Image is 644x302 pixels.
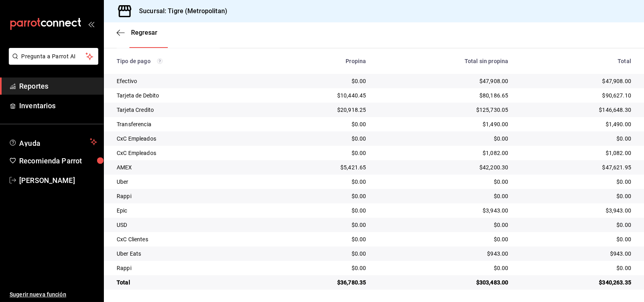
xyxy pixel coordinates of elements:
div: $1,490.00 [521,120,631,128]
div: Tarjeta de Debito [117,91,261,99]
div: Efectivo [117,77,261,85]
div: $0.00 [521,178,631,186]
div: Total [117,278,261,286]
div: $0.00 [521,192,631,200]
button: Regresar [117,29,157,36]
span: Sugerir nueva función [10,290,97,299]
div: $1,082.00 [521,149,631,157]
div: $0.00 [274,221,366,229]
span: Ayuda [19,137,87,147]
div: $0.00 [521,264,631,272]
div: Epic [117,207,261,215]
div: $943.00 [379,250,508,258]
span: [PERSON_NAME] [19,175,97,186]
span: Regresar [131,29,157,36]
div: $47,908.00 [379,77,508,85]
div: Tarjeta Credito [117,106,261,114]
div: AMEX [117,163,261,171]
div: $3,943.00 [521,207,631,215]
span: Reportes [19,81,97,91]
span: Pregunta a Parrot AI [22,52,86,61]
div: $0.00 [274,120,366,128]
div: Total [521,58,631,64]
div: $0.00 [274,192,366,200]
div: Tipo de pago [117,58,261,64]
div: Propina [274,58,366,64]
div: $42,200.30 [379,163,508,171]
div: Uber [117,178,261,186]
div: $0.00 [274,178,366,186]
h3: Sucursal: Tigre (Metropolitan) [133,6,227,16]
div: $47,908.00 [521,77,631,85]
div: $0.00 [274,77,366,85]
div: Transferencia [117,120,261,128]
div: $0.00 [521,135,631,143]
div: $0.00 [379,192,508,200]
div: Rappi [117,192,261,200]
div: $10,440.45 [274,91,366,99]
div: $0.00 [521,235,631,243]
div: CxC Empleados [117,149,261,157]
div: CxC Clientes [117,235,261,243]
div: $0.00 [274,135,366,143]
div: $1,490.00 [379,120,508,128]
div: $303,483.00 [379,278,508,286]
div: $0.00 [274,207,366,215]
div: $20,918.25 [274,106,366,114]
div: $0.00 [274,235,366,243]
div: $0.00 [379,264,508,272]
div: $0.00 [379,135,508,143]
button: Pregunta a Parrot AI [9,48,98,65]
div: $3,943.00 [379,207,508,215]
div: $125,730.05 [379,106,508,114]
div: $0.00 [274,264,366,272]
span: Recomienda Parrot [19,155,97,166]
div: $0.00 [379,178,508,186]
div: $0.00 [274,149,366,157]
div: $0.00 [521,221,631,229]
div: USD [117,221,261,229]
div: CxC Empleados [117,135,261,143]
div: $0.00 [379,235,508,243]
button: open_drawer_menu [88,21,94,27]
div: Total sin propina [379,58,508,64]
svg: Los pagos realizados con Pay y otras terminales son montos brutos. [157,58,163,64]
a: Pregunta a Parrot AI [6,58,98,66]
span: Inventarios [19,100,97,111]
div: $1,082.00 [379,149,508,157]
div: $0.00 [379,221,508,229]
div: Rappi [117,264,261,272]
div: $146,648.30 [521,106,631,114]
div: $0.00 [274,250,366,258]
div: Uber Eats [117,250,261,258]
div: $47,621.95 [521,163,631,171]
div: $36,780.35 [274,278,366,286]
div: $943.00 [521,250,631,258]
div: $340,263.35 [521,278,631,286]
div: $90,627.10 [521,91,631,99]
div: $5,421.65 [274,163,366,171]
div: $80,186.65 [379,91,508,99]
